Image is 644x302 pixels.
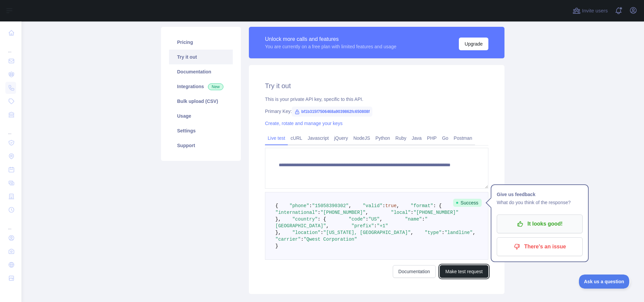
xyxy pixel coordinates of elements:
[275,203,278,208] span: {
[265,108,488,115] div: Primary Key:
[265,35,396,43] div: Unlock more calls and features
[368,217,380,222] span: "US"
[331,133,351,143] a: jQuery
[382,203,385,208] span: :
[304,237,357,242] span: "Qwest Corporation"
[265,121,342,126] a: Create, rotate and manage your keys
[208,83,223,90] span: New
[5,217,16,231] div: ...
[442,230,444,235] span: :
[169,50,233,64] a: Try it out
[374,223,377,229] span: :
[275,217,281,222] span: },
[169,123,233,138] a: Settings
[326,223,329,229] span: ,
[373,133,393,143] a: Python
[348,203,351,208] span: ,
[275,243,278,249] span: }
[265,96,488,103] div: This is your private API key, specific to this API.
[265,133,288,143] a: Live test
[409,133,425,143] a: Java
[366,217,368,222] span: :
[391,210,411,215] span: "local"
[422,217,425,222] span: :
[301,237,304,242] span: :
[571,5,609,16] button: Invite users
[502,241,578,252] p: There's an issue
[425,230,441,235] span: "type"
[473,230,475,235] span: ,
[380,217,382,222] span: ,
[318,217,326,222] span: : {
[352,223,374,229] span: "prefix"
[444,230,473,235] span: "landline"
[265,43,396,50] div: You are currently on a free plan with limited features and usage
[305,133,331,143] a: Javascript
[424,133,439,143] a: PHP
[451,133,475,143] a: Postman
[433,203,442,208] span: : {
[497,190,583,198] h1: Give us feedback
[363,203,382,208] span: "valid"
[318,210,320,215] span: :
[414,210,459,215] span: "[PHONE_NUMBER]"
[582,7,608,15] span: Invite users
[497,215,583,233] button: It looks good!
[439,133,451,143] a: Go
[411,230,413,235] span: ,
[348,217,365,222] span: "code"
[405,217,422,222] span: "name"
[396,203,399,208] span: ,
[288,133,305,143] a: cURL
[292,217,318,222] span: "country"
[411,210,413,215] span: :
[385,203,397,208] span: true
[579,275,631,289] iframe: Toggle Customer Support
[393,265,436,278] a: Documentation
[169,35,233,50] a: Pricing
[309,203,312,208] span: :
[292,107,372,117] span: bf1b315f7506468a9039862fc650808f
[275,230,281,235] span: },
[411,203,433,208] span: "format"
[459,38,488,50] button: Upgrade
[289,203,309,208] span: "phone"
[5,40,16,54] div: ...
[275,210,318,215] span: "international"
[320,210,365,215] span: "[PHONE_NUMBER]"
[323,230,411,235] span: "[US_STATE], [GEOGRAPHIC_DATA]"
[169,109,233,123] a: Usage
[169,138,233,153] a: Support
[502,218,578,230] p: It looks good!
[351,133,373,143] a: NodeJS
[453,199,482,207] span: Success
[169,79,233,94] a: Integrations New
[366,210,368,215] span: ,
[169,64,233,79] a: Documentation
[169,94,233,109] a: Bulk upload (CSV)
[5,122,16,135] div: ...
[440,265,488,278] button: Make test request
[497,237,583,256] button: There's an issue
[292,230,320,235] span: "location"
[275,237,301,242] span: "carrier"
[265,81,488,90] h2: Try it out
[320,230,323,235] span: :
[393,133,409,143] a: Ruby
[377,223,388,229] span: "+1"
[312,203,348,208] span: "15058390302"
[497,198,583,206] p: What do you think of the response?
